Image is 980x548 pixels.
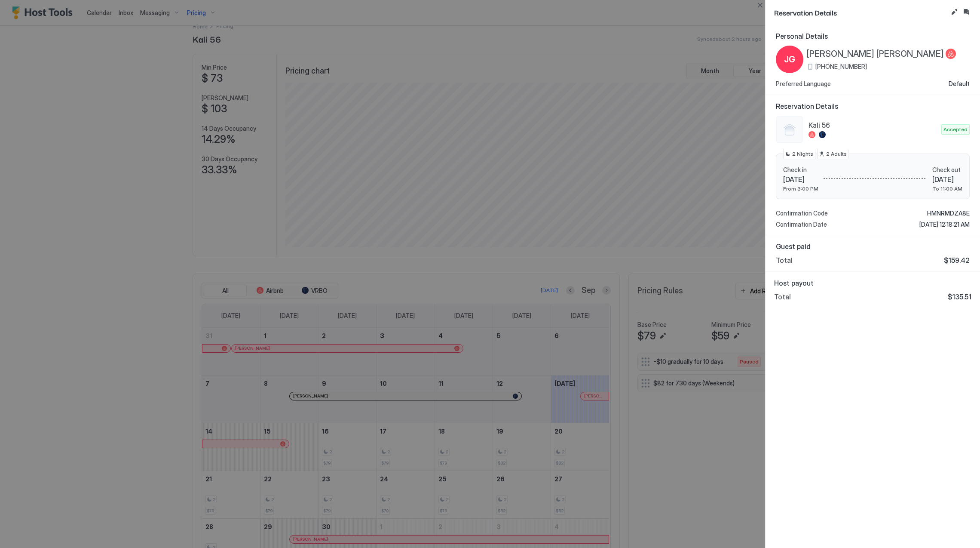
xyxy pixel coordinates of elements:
[815,63,867,71] span: [PHONE_NUMBER]
[774,279,971,287] span: Host payout
[784,53,795,66] span: JG
[961,7,971,17] button: Inbox
[776,256,793,265] span: Total
[776,80,831,88] span: Preferred Language
[919,221,970,228] span: [DATE] 12:18:21 AM
[776,209,828,217] span: Confirmation Code
[776,32,970,40] span: Personal Details
[932,166,962,174] span: Check out
[948,292,971,301] span: $135.51
[783,185,818,192] span: From 3:00 PM
[927,209,970,217] span: HMNRMDZA8E
[808,121,938,129] span: Kali 56
[776,102,970,111] span: Reservation Details
[774,292,791,301] span: Total
[932,185,962,192] span: To 11:00 AM
[949,7,959,17] button: Edit reservation
[774,7,947,18] span: Reservation Details
[807,49,944,59] span: [PERSON_NAME] [PERSON_NAME]
[776,221,827,228] span: Confirmation Date
[943,126,968,133] span: Accepted
[792,150,813,158] span: 2 Nights
[826,150,847,158] span: 2 Adults
[783,175,818,184] span: [DATE]
[932,175,962,184] span: [DATE]
[944,256,970,265] span: $159.42
[776,242,970,251] span: Guest paid
[949,80,970,88] span: Default
[783,166,818,174] span: Check in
